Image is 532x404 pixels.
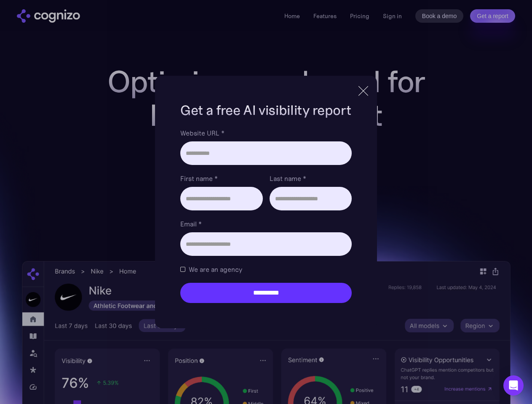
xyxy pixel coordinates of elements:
[180,128,351,303] form: Brand Report Form
[270,173,352,183] label: Last name *
[180,173,262,183] label: First name *
[189,264,242,274] span: We are an agency
[180,101,351,120] h1: Get a free AI visibility report
[503,375,524,396] div: Open Intercom Messenger
[180,219,351,229] label: Email *
[180,128,351,138] label: Website URL *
